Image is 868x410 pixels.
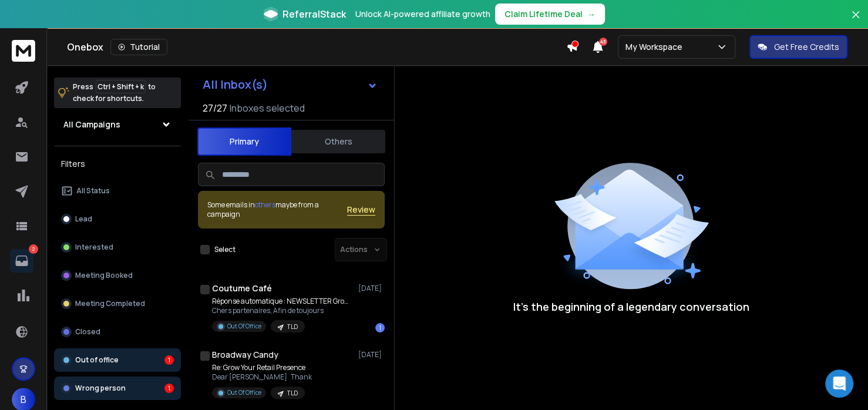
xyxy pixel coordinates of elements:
div: Open Intercom Messenger [825,369,853,398]
button: Tutorial [110,39,167,55]
p: [DATE] [358,350,385,359]
button: Review [347,204,375,216]
p: [DATE] [358,284,385,293]
p: All Status [76,186,110,196]
h1: Coutume Café [212,283,272,294]
p: Unlock AI-powered affiliate growth [355,8,490,20]
div: Onebox [67,39,566,55]
p: Réponse automatique : NEWSLETTER Grow Your [212,297,353,306]
button: Get Free Credits [749,35,847,59]
div: Some emails in maybe from a campaign [207,200,347,219]
h3: Filters [54,156,181,172]
button: Lead [54,207,181,231]
button: Interested [54,236,181,259]
h1: Broadway Candy [212,349,278,361]
button: Primary [197,127,291,156]
p: Closed [75,327,100,337]
h3: Inboxes selected [230,101,305,115]
button: Closed [54,320,181,344]
button: All Campaigns [54,113,181,136]
p: Wrong person [75,384,126,393]
p: Out Of Office [227,322,261,331]
p: It’s the beginning of a legendary conversation [513,298,749,315]
button: Close banner [848,7,863,35]
button: Wrong person1 [54,377,181,400]
label: Select [214,245,235,254]
span: ReferralStack [282,7,346,21]
div: 1 [375,323,385,332]
p: TLD [287,389,298,398]
button: Claim Lifetime Deal→ [495,4,605,25]
h1: All Inbox(s) [203,79,268,90]
button: Meeting Completed [54,292,181,315]
p: Chers partenaires, Afin de toujours [212,306,353,315]
div: 1 [164,355,174,365]
button: Others [291,129,385,154]
p: Re: Grow Your Retail Presence [212,363,312,372]
p: Out Of Office [227,388,261,397]
button: Out of office1 [54,348,181,372]
p: Dear [PERSON_NAME] Thank [212,372,312,382]
p: My Workspace [625,41,687,53]
p: Get Free Credits [774,41,839,53]
h1: All Campaigns [63,119,120,130]
p: Meeting Completed [75,299,145,308]
span: Ctrl + Shift + k [96,80,146,93]
span: 27 / 27 [203,101,227,115]
p: Out of office [75,355,119,365]
button: All Inbox(s) [193,73,387,96]
button: Meeting Booked [54,264,181,287]
p: Lead [75,214,92,224]
span: others [255,200,275,210]
p: 2 [29,244,38,254]
p: Press to check for shortcuts. [73,81,156,105]
p: Meeting Booked [75,271,133,280]
span: 43 [599,38,607,46]
span: → [587,8,596,20]
a: 2 [10,249,33,273]
p: TLD [287,322,298,331]
div: 1 [164,384,174,393]
button: All Status [54,179,181,203]
p: Interested [75,243,113,252]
